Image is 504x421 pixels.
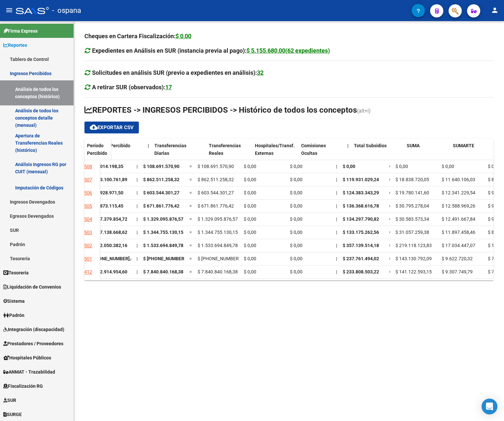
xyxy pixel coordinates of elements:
span: $ 124.383.343,29 [343,190,379,195]
span: = [189,190,192,195]
span: | [336,164,337,169]
span: $ 0,00 [343,164,355,169]
span: = [189,269,192,274]
span: SUMA [407,143,420,148]
span: = [389,243,392,248]
span: $ 0,00 [395,164,408,169]
span: $ 0,00 [290,256,302,261]
span: | [137,269,138,274]
div: $ 5.155.680,00(62 expedientes) [246,46,330,55]
span: $ 108.691.570,90 [143,164,179,169]
span: $ 0,00 [244,177,256,182]
span: Firma Express [3,27,38,35]
span: Padrón [3,312,24,319]
span: | [137,203,138,209]
span: $ 671.861.776,42 [143,203,179,209]
span: $ 12.341.229,54 [442,190,475,195]
strong: Expedientes en Análisis en SUR (instancia previa al pago): [92,47,330,54]
strong: $ 1.647.138.668,62 [87,230,127,235]
strong: $ 8.362.914.954,60 [87,269,127,274]
span: | [137,190,138,195]
span: $ 233.808.503,22 [343,269,379,274]
span: $ 1.533.694.849,78 [198,243,238,248]
span: = [389,177,392,182]
span: = [389,164,392,169]
mat-icon: cloud_download [90,123,98,131]
strong: $ [PHONE_NUMBER],44 [87,256,136,261]
span: $ 357.139.514,18 [343,243,379,248]
span: | [336,177,337,182]
span: | [137,164,138,169]
span: $ 31.057.259,38 [395,230,429,235]
span: $ 671.861.776,42 [198,203,234,209]
span: | [137,177,138,182]
span: $ 136.368.616,78 [343,203,379,209]
span: = [189,177,192,182]
span: = [389,216,392,222]
span: Hospitales/Transf. Externas [255,143,295,156]
strong: A retirar SUR (observados): [92,84,172,91]
datatable-header-cell: Comisiones Ocultas [299,139,345,166]
span: REPORTES -> INGRESOS PERCIBIDOS -> Histórico de todos los conceptos [84,105,357,115]
span: $ 17.034.447,07 [442,243,475,248]
span: $ 0,00 [244,216,256,222]
strong: $ 1.577.379.854,72 [87,216,127,222]
span: $ 0,00 [442,164,454,169]
span: | [336,269,337,274]
span: $ 219.118.123,83 [395,243,432,248]
span: $ 11.897.458,46 [442,230,475,235]
span: = [189,216,192,222]
span: $ 11.640.106,03 [442,177,475,182]
span: $ 119.931.029,24 [343,177,379,182]
strong: $ 2.192.050.382,16 [87,243,127,248]
datatable-header-cell: SUMA [404,139,450,166]
span: | [347,143,349,148]
datatable-header-cell: Total Percibido [96,139,145,166]
datatable-header-cell: Transferencias Reales [206,139,252,166]
datatable-header-cell: Total Subsidios [351,139,397,166]
span: $ 1.329.095.876,57 [198,216,238,222]
span: (alt+i) [357,108,371,114]
span: Transferencias Diarias [154,143,186,156]
span: $ 18.838.720,05 [395,177,429,182]
span: $ 9.307.749,79 [442,269,473,274]
span: = [389,256,392,261]
span: $ 134.297.790,82 [343,216,379,222]
span: $ 603.544.301,27 [143,190,179,195]
span: $ 1.329.095.876,57 [143,216,183,222]
span: $ 108.691.570,90 [198,164,234,169]
span: - ospana [52,3,81,18]
span: = [189,230,192,235]
span: $ 0,00 [290,243,302,248]
span: $ 0,00 [290,216,302,222]
span: $ 141.122.593,15 [395,269,432,274]
span: | [148,143,149,148]
span: = [389,269,392,274]
div: Open Intercom Messenger [482,399,497,414]
span: = [389,203,392,209]
strong: Solicitudes en análisis SUR (previo a expedientes en análisis): [92,69,264,76]
span: Total Subsidios [354,143,387,148]
span: $ 12.588.969,26 [442,203,475,209]
span: $ 603.544.301,27 [198,190,234,195]
span: $ 9.622.720,32 [442,256,473,261]
strong: Cheques en Cartera Fiscalización: [84,33,191,40]
span: Fiscalización RG [3,382,43,390]
mat-icon: menu [5,6,13,14]
span: Exportar CSV [90,125,134,130]
datatable-header-cell: Transferencias Diarias [152,139,198,166]
strong: $ 922.873.115,45 [87,203,123,209]
span: $ 7.840.840.168,38 [198,269,238,274]
span: Período Percibido [87,143,107,156]
span: Tesorería [3,269,29,276]
span: $ 0,00 [244,203,256,209]
datatable-header-cell: | [145,139,152,166]
span: $ 1.344.755.130,15 [198,230,238,235]
span: $ 0,00 [244,269,256,274]
div: 32 [257,68,264,77]
span: $ 0,00 [244,190,256,195]
span: = [189,164,192,169]
span: | [137,230,138,235]
span: = [189,203,192,209]
span: = [189,243,192,248]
